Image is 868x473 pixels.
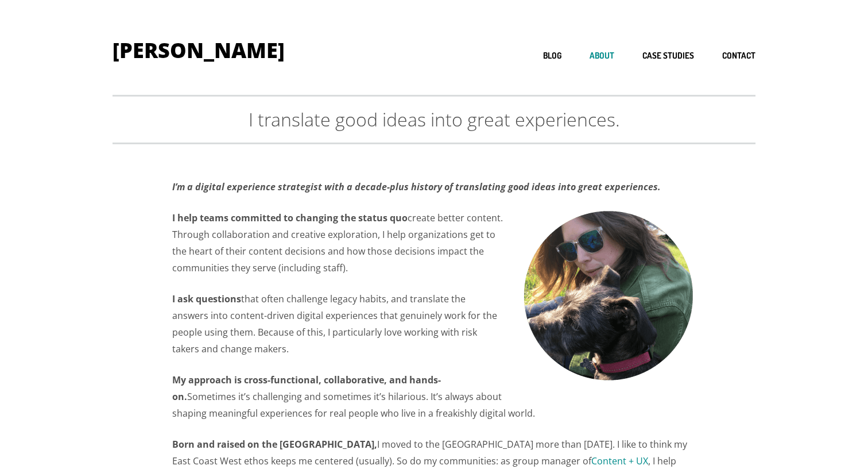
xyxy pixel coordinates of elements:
a: Blog [543,51,561,61]
i: I’m a digital experience strategist with a decade-plus history of translating good ideas into gre... [172,180,661,193]
a: About [590,51,614,61]
strong: I help teams committed to changing the status quo [172,211,408,224]
a: Contact [722,51,755,61]
a: Content + UX [591,455,648,467]
strong: My approach is cross-functional, collaborative, and hands-on. [172,374,441,403]
p: that often challenge legacy habits, and translate the answers into content-driven digital experie... [172,291,695,357]
strong: I ask questions [172,293,241,305]
strong: Born and raised on the [GEOGRAPHIC_DATA], [172,438,377,451]
h1: [PERSON_NAME] [113,40,285,61]
p: create better content. Through collaboration and creative exploration, I help organizations get t... [172,210,695,276]
p: Sometimes it’s challenging and sometimes it’s hilarious. It’s always about shaping meaningful exp... [172,372,695,421]
img: Jess Sand, UX & Content Strategy, Oakland CA [522,210,695,382]
a: Case studies [642,51,694,61]
p: I translate good ideas into great experiences. [113,108,755,131]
